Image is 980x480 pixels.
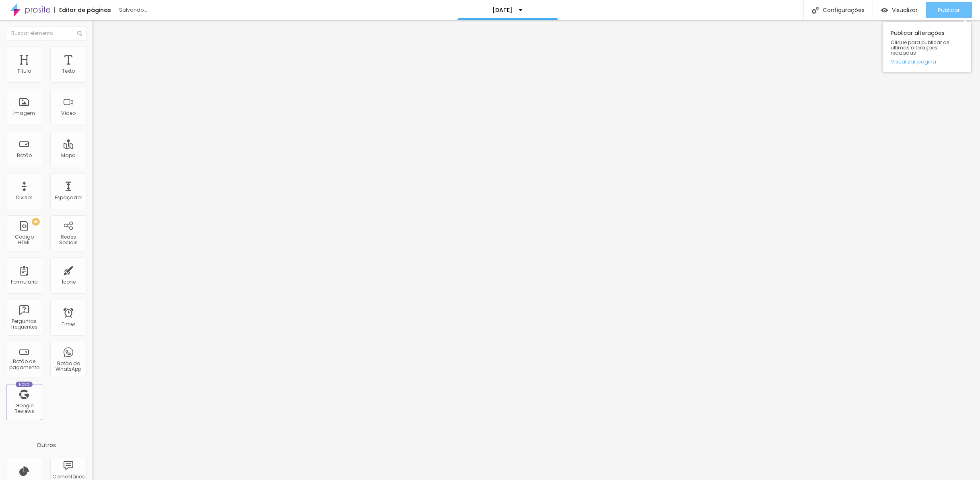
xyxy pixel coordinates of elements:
div: Editor de páginas [54,7,111,13]
a: Visualizar página [891,59,963,64]
button: Publicar [926,2,972,18]
div: Formulário [11,279,37,285]
div: Ícone [62,279,76,285]
img: Icone [812,7,819,14]
div: Google Reviews [8,403,40,415]
div: Botão de pagamento [8,359,40,370]
div: Texto [62,68,75,74]
div: Mapa [61,153,76,158]
div: Publicar alterações [883,22,971,72]
div: Perguntas frequentes [8,319,40,330]
div: Espaçador [55,195,82,200]
span: Visualizar [892,7,918,13]
div: Vídeo [61,110,76,116]
div: Código HTML [8,234,40,246]
p: [DATE] [492,7,513,13]
iframe: Editor [93,20,980,480]
img: Icone [77,31,82,36]
div: Botão [17,153,32,158]
div: Novo [16,382,33,387]
div: Divisor [16,195,32,200]
div: Redes Sociais [52,234,84,246]
div: Botão do WhatsApp [52,361,84,372]
div: Timer [62,321,75,327]
button: Visualizar [873,2,926,18]
div: Título [17,68,31,74]
span: Publicar [938,7,960,13]
div: Imagem [13,110,35,116]
span: Clique para publicar as ultimas alterações reaizadas [891,40,963,56]
input: Buscar elemento [6,26,86,41]
div: Salvando... [119,8,212,12]
img: view-1.svg [881,7,888,14]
